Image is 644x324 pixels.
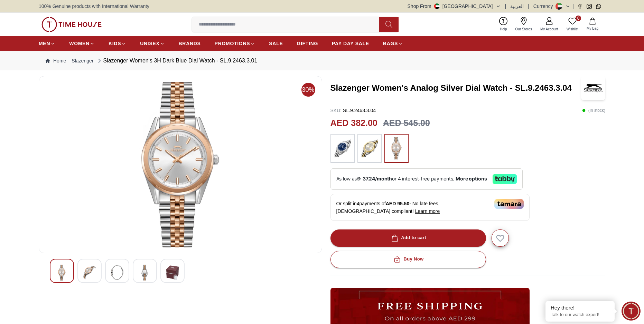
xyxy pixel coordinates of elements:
[576,16,581,21] span: 0
[334,137,351,159] img: ...
[511,16,536,33] a: Our Stores
[510,3,524,10] button: العربية
[72,57,93,64] a: Slazenger
[388,137,405,159] img: ...
[505,3,506,10] span: |
[392,255,423,263] div: Buy Now
[297,40,318,47] span: GIFTING
[330,229,486,247] button: Add to cart
[584,26,601,31] span: My Bag
[39,40,50,47] span: MEN
[269,37,283,50] a: SALE
[45,82,316,247] img: Slazenger Women's 3H Dark Blue Dial Watch - SL.9.2463.3.01
[56,265,68,281] img: Slazenger Women's 3H Dark Blue Dial Watch - SL.9.2463.3.01
[179,37,201,50] a: BRANDS
[538,27,561,32] span: My Account
[39,51,605,70] nav: Breadcrumb
[111,265,123,281] img: Slazenger Women's 3H Dark Blue Dial Watch - SL.9.2463.3.01
[215,37,255,50] a: PROMOTIONS
[39,3,149,10] span: 100% Genuine products with International Warranty
[494,199,524,209] img: Tamara
[330,117,377,130] h2: AED 382.00
[528,3,529,10] span: |
[215,40,250,47] span: PROMOTIONS
[596,4,601,9] a: Whatsapp
[69,37,95,50] a: WOMEN
[109,37,126,50] a: KIDS
[179,40,201,47] span: BRANDS
[332,37,369,50] a: PAY DAY SALE
[581,76,605,100] img: Slazenger Women's Analog Silver Dial Watch - SL.9.2463.3.04
[139,265,151,281] img: Slazenger Women's 3H Dark Blue Dial Watch - SL.9.2463.3.01
[434,3,440,9] img: United Arab Emirates
[383,40,398,47] span: BAGS
[69,40,90,47] span: WOMEN
[496,16,511,33] a: Help
[582,16,603,32] button: My Bag
[297,37,318,50] a: GIFTING
[408,3,501,10] button: Shop From[GEOGRAPHIC_DATA]
[564,27,581,32] span: Wishlist
[587,4,592,9] a: Instagram
[330,107,376,114] p: SL.9.2463.3.04
[622,302,641,321] div: Chat Widget
[383,117,430,130] h3: AED 545.00
[551,304,609,311] div: Hey there!
[301,83,315,97] span: 30%
[551,312,609,318] p: Talk to our watch expert!
[577,4,582,9] a: Facebook
[415,208,440,214] span: Learn more
[513,27,535,32] span: Our Stores
[166,265,179,281] img: Slazenger Women's 3H Dark Blue Dial Watch - SL.9.2463.3.01
[386,201,409,206] span: AED 95.50
[361,137,378,159] img: ...
[140,40,159,47] span: UNISEX
[330,194,530,221] div: Or split in 4 payments of - No late fees, [DEMOGRAPHIC_DATA] compliant!
[140,37,165,50] a: UNISEX
[533,3,556,10] div: Currency
[41,17,102,32] img: ...
[573,3,575,10] span: |
[383,37,403,50] a: BAGS
[390,234,426,242] div: Add to cart
[330,251,486,268] button: Buy Now
[330,108,342,113] span: SKU :
[39,37,55,50] a: MEN
[96,57,257,65] div: Slazenger Women's 3H Dark Blue Dial Watch - SL.9.2463.3.01
[83,265,96,281] img: Slazenger Women's 3H Dark Blue Dial Watch - SL.9.2463.3.01
[562,16,582,33] a: 0Wishlist
[109,40,121,47] span: KIDS
[582,107,605,114] p: ( In stock )
[330,82,581,94] h3: Slazenger Women's Analog Silver Dial Watch - SL.9.2463.3.04
[497,27,510,32] span: Help
[269,40,283,47] span: SALE
[332,40,369,47] span: PAY DAY SALE
[46,57,66,64] a: Home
